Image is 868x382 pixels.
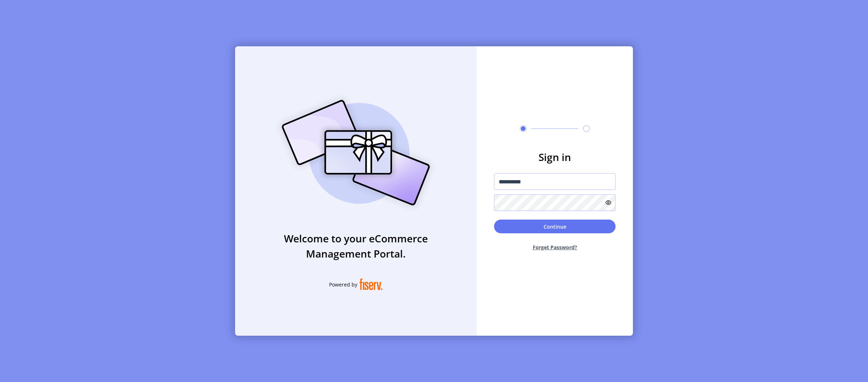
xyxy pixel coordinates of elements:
button: Continue [494,220,616,233]
h3: Sign in [494,149,616,165]
h3: Welcome to your eCommerce Management Portal. [235,231,477,261]
img: card_Illustration.svg [271,92,441,213]
span: Powered by [329,281,357,288]
button: Forget Password? [494,238,616,257]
